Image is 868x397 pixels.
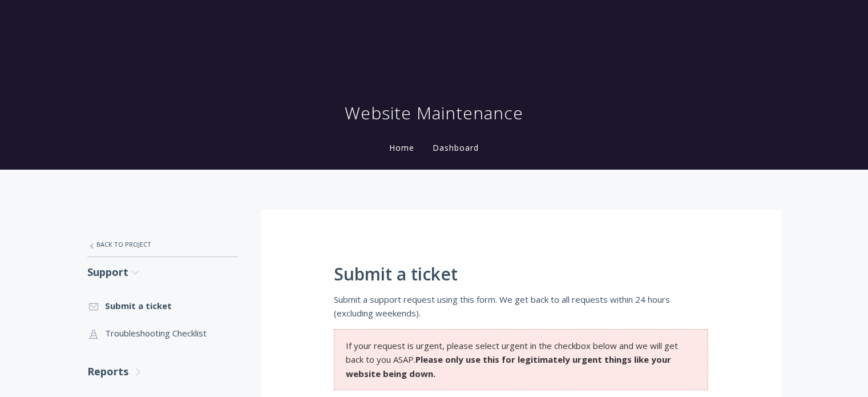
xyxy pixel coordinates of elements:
[387,142,417,153] a: Home
[345,102,523,125] h1: Website Maintenance
[87,319,238,347] a: Troubleshooting Checklist
[334,264,708,284] h1: Submit a ticket
[430,142,481,153] a: Dashboard
[346,354,671,379] strong: Please only use this for legitimately urgent things like your website being down.
[87,232,238,256] a: Back to Project
[334,329,708,390] section: If your request is urgent, please select urgent in the checkbox below and we will get back to you...
[334,292,708,320] p: Submit a support request using this form. We get back to all requests within 24 hours (excluding ...
[87,292,238,319] a: Submit a ticket
[87,257,238,287] a: Support
[87,356,238,387] a: Reports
